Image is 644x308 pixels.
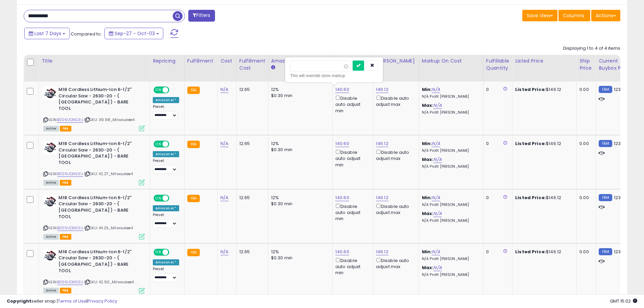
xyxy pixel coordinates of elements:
div: ASIN: [43,249,145,293]
a: 140.60 [335,140,349,147]
span: FBA [60,234,71,240]
b: M18 Cordless Lithium-Ion 6-1/2" Circular Saw - 2630-20 - ( [GEOGRAPHIC_DATA] ) - BARE TOOL [58,195,141,221]
p: N/A Profit [PERSON_NAME] [422,257,478,261]
div: Title [42,57,147,65]
span: | SKU: 39.98_Milwaukee4 [84,117,135,122]
span: 123.99 [614,140,627,147]
span: OFF [168,195,179,201]
b: Max: [422,102,434,109]
b: Max: [422,156,434,163]
div: 0.00 [579,249,591,255]
span: Last 7 Days [34,30,61,37]
div: 12% [271,87,327,93]
b: Max: [422,210,434,217]
div: Disable auto adjust max [376,257,414,270]
a: N/A [220,86,229,93]
div: $0.30 min [271,255,327,261]
a: Terms of Use [58,298,87,304]
div: Amazon Fees [271,57,330,65]
div: $0.30 min [271,93,327,99]
div: $0.30 min [271,201,327,207]
a: 146.12 [376,86,388,93]
div: Preset: [153,159,179,174]
a: N/A [432,86,440,93]
button: Filters [188,10,215,22]
div: [PERSON_NAME] [376,57,416,65]
div: ASIN: [43,195,145,239]
div: ASIN: [43,87,145,131]
button: Sep-27 - Oct-03 [104,28,163,39]
b: M18 Cordless Lithium-Ion 6-1/2" Circular Saw - 2630-20 - ( [GEOGRAPHIC_DATA] ) - BARE TOOL [58,87,141,113]
button: Save View [522,10,557,21]
a: N/A [432,248,440,255]
a: N/A [433,210,442,217]
div: $146.12 [515,87,571,93]
a: N/A [220,140,229,147]
span: ON [154,87,163,93]
span: ON [154,195,163,201]
div: 0.00 [579,141,591,147]
div: 0 [486,195,507,201]
div: 0 [486,87,507,93]
div: Fulfillment [187,57,215,65]
b: Min: [422,86,432,93]
div: 12% [271,249,327,255]
p: N/A Profit [PERSON_NAME] [422,273,478,277]
span: 123.99 [614,248,627,255]
a: N/A [433,156,442,163]
small: FBA [187,249,200,256]
div: Fulfillment Cost [239,57,265,72]
a: 140.60 [335,86,349,93]
div: This will override store markup [290,72,378,79]
b: Listed Price: [515,194,546,201]
small: FBA [187,195,200,202]
small: FBA [187,87,200,94]
a: 146.12 [376,248,388,255]
img: 21XFPSiThHL._SL40_.jpg [43,87,57,100]
div: Amazon AI * [153,97,179,103]
a: N/A [432,140,440,147]
span: FBA [60,288,71,293]
div: 12.65 [239,87,263,93]
p: N/A Profit [PERSON_NAME] [422,148,478,153]
span: FBA [60,180,71,186]
small: FBM [599,248,612,255]
div: ASIN: [43,141,145,185]
b: M18 Cordless Lithium-Ion 6-1/2" Circular Saw - 2630-20 - ( [GEOGRAPHIC_DATA] ) - BARE TOOL [58,141,141,167]
div: Disable auto adjust max [376,94,414,108]
div: 0 [486,249,507,255]
span: All listings currently available for purchase on Amazon [43,126,59,132]
span: Columns [563,12,584,19]
a: 140.60 [335,194,349,201]
span: 123.99 [614,86,627,93]
p: N/A Profit [PERSON_NAME] [422,218,478,223]
small: FBM [599,140,612,147]
div: seller snap | | [7,298,117,305]
span: FBA [60,126,71,132]
b: M18 Cordless Lithium-Ion 6-1/2" Circular Saw - 2630-20 - ( [GEOGRAPHIC_DATA] ) - BARE TOOL [58,249,141,276]
div: Cost [220,57,234,65]
span: All listings currently available for purchase on Amazon [43,288,59,293]
th: The percentage added to the cost of goods (COGS) that forms the calculator for Min & Max prices. [419,55,483,81]
span: All listings currently available for purchase on Amazon [43,234,59,240]
a: 140.60 [335,248,349,255]
a: 146.12 [376,194,388,201]
a: N/A [220,194,229,201]
div: Markup on Cost [422,57,480,65]
span: 123.99 [614,194,627,201]
p: N/A Profit [PERSON_NAME] [422,110,478,115]
div: Amazon AI * [153,259,179,265]
a: N/A [220,248,229,255]
span: | SKU: 42.90_Milwaukee4 [84,279,134,285]
a: Privacy Policy [88,298,117,304]
div: $0.30 min [271,147,327,153]
strong: Copyright [7,298,31,304]
span: ON [154,141,163,147]
div: Preset: [153,213,179,228]
span: OFF [168,141,179,147]
div: Disable auto adjust min [335,148,368,168]
img: 21XFPSiThHL._SL40_.jpg [43,249,57,262]
div: 12.65 [239,195,263,201]
div: Preset: [153,267,179,282]
a: N/A [433,264,442,271]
